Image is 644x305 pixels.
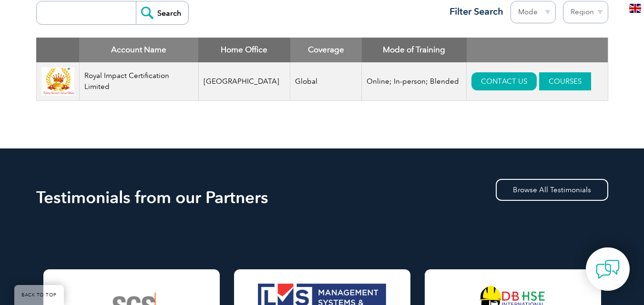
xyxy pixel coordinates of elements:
img: en [629,4,641,13]
th: Mode of Training: activate to sort column ascending [362,38,467,62]
input: Search [136,1,188,24]
td: [GEOGRAPHIC_DATA] [198,62,290,101]
a: Browse All Testimonials [496,179,608,201]
th: Home Office: activate to sort column ascending [198,38,290,62]
a: COURSES [539,72,591,90]
td: Online; In-person; Blended [362,62,467,101]
img: contact-chat.png [596,257,620,281]
th: Coverage: activate to sort column ascending [290,38,362,62]
th: Account Name: activate to sort column descending [79,38,198,62]
img: 581c9c2f-f294-ee11-be37-000d3ae1a22b-logo.png [41,67,74,96]
h2: Testimonials from our Partners [36,190,608,205]
a: BACK TO TOP [14,285,64,305]
td: Global [290,62,362,101]
td: Royal Impact Certification Limited [79,62,198,101]
a: CONTACT US [471,72,537,90]
h3: Filter Search [444,6,503,18]
th: : activate to sort column ascending [467,38,608,62]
